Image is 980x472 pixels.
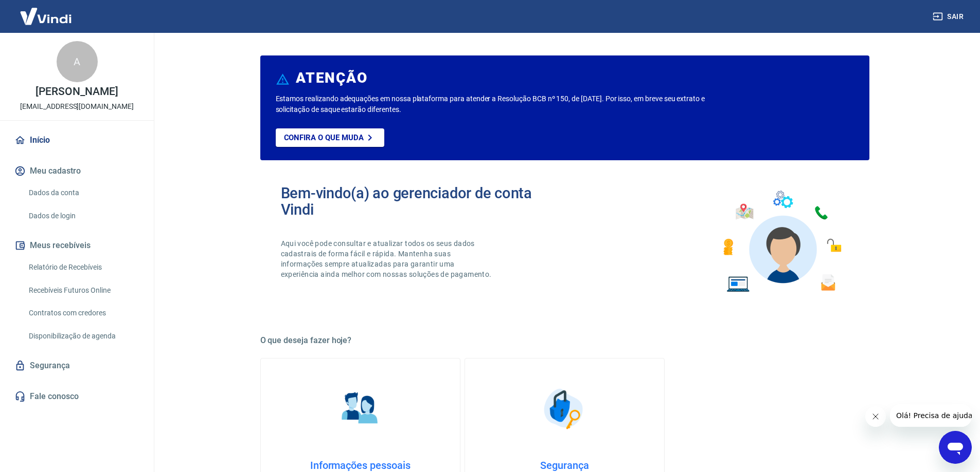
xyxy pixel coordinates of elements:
[12,385,141,408] a: Fale conosco
[260,335,869,346] h5: O que deseja fazer hoje?
[25,326,141,347] a: Disponibilização de agenda
[12,129,141,152] a: Início
[57,41,98,82] div: A
[25,303,141,324] a: Contratos com credores
[296,73,367,83] h6: ATENÇÃO
[277,459,443,471] h4: Informações pessoais
[890,404,972,427] iframe: Mensagem da empresa
[12,160,141,182] button: Meu cadastro
[281,238,494,279] p: Aqui você pode consultar e atualizar todos os seus dados cadastrais de forma fácil e rápida. Mant...
[20,101,134,112] p: [EMAIL_ADDRESS][DOMAIN_NAME]
[931,7,968,26] button: Sair
[284,133,364,142] p: Confira o que muda
[539,383,590,435] img: Segurança
[25,280,141,301] a: Recebíveis Futuros Online
[12,354,141,377] a: Segurança
[482,459,648,471] h4: Segurança
[25,182,141,203] a: Dados da conta
[276,128,384,147] a: Confira o que muda
[35,86,118,97] p: [PERSON_NAME]
[276,93,738,115] p: Estamos realizando adequações em nossa plataforma para atender a Resolução BCB nº 150, de [DATE]....
[281,185,565,218] h2: Bem-vindo(a) ao gerenciador de conta Vindi
[25,205,141,226] a: Dados de login
[12,234,141,257] button: Meus recebíveis
[6,7,86,15] span: Olá! Precisa de ajuda?
[714,185,849,298] img: Imagem de um avatar masculino com diversos icones exemplificando as funcionalidades do gerenciado...
[865,406,886,427] iframe: Fechar mensagem
[25,257,141,278] a: Relatório de Recebíveis
[334,383,386,435] img: Informações pessoais
[939,431,972,464] iframe: Botão para abrir a janela de mensagens
[12,1,79,32] img: Vindi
